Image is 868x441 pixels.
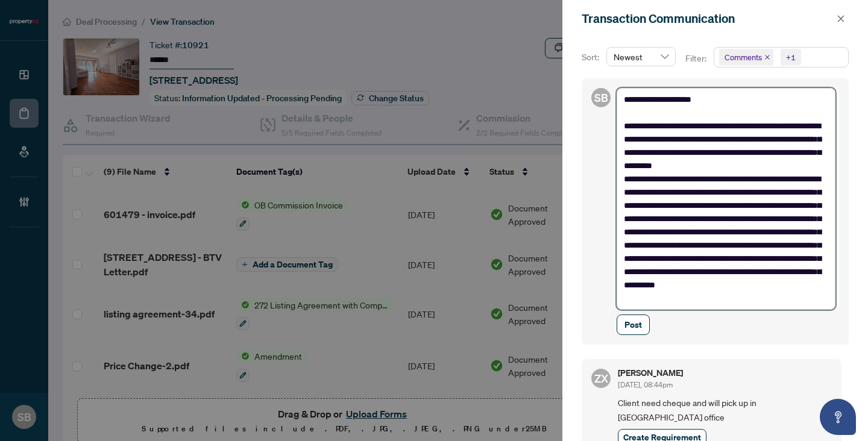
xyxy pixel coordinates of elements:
p: Sort: [582,51,602,64]
span: SB [594,89,608,106]
button: Open asap [820,399,856,435]
span: Comments [719,49,773,66]
p: Filter: [685,52,708,65]
span: Newest [614,48,668,66]
span: Post [624,315,642,334]
span: Comments [725,51,762,63]
div: +1 [786,51,796,63]
span: close [764,54,770,60]
span: [DATE], 08:44pm [618,380,673,389]
div: Transaction Communication [582,10,833,28]
span: ZX [594,370,608,387]
h5: [PERSON_NAME] [618,369,683,377]
span: close [837,14,845,23]
span: Client need cheque and will pick up in [GEOGRAPHIC_DATA] office [618,396,832,424]
button: Post [617,314,650,335]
